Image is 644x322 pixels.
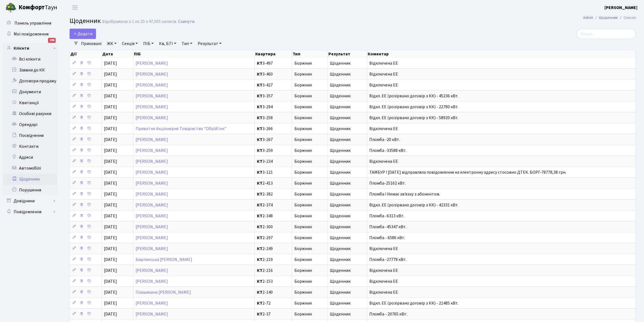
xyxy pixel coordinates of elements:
[294,94,325,98] span: Боржник
[102,50,133,58] th: Дата
[19,3,57,12] span: Таун
[136,115,168,121] a: [PERSON_NAME]
[3,163,57,174] a: Автомобілі
[330,301,364,305] span: Щоденник
[330,257,364,262] span: Щоденник
[257,158,262,164] b: КТ
[330,94,364,98] span: Щоденник
[104,71,117,77] span: [DATE]
[330,312,364,316] span: Щоденник
[330,148,364,153] span: Щоденник
[257,279,290,284] span: 2-153
[104,235,117,241] span: [DATE]
[120,39,140,48] a: Секція
[257,312,290,316] span: 2-37
[104,148,117,154] span: [DATE]
[330,203,364,207] span: Щоденник
[104,289,117,295] span: [DATE]
[257,137,290,142] span: 3-267
[257,235,262,241] b: КТ
[104,278,117,284] span: [DATE]
[294,72,325,76] span: Боржник
[19,3,45,12] b: Комфорт
[257,214,290,218] span: 2-348
[257,202,262,208] b: КТ
[369,115,459,121] span: Відкл. ЕЕ (розірвано договір з КК) - 58920 кВт.
[257,61,290,65] span: 3-497
[104,213,117,219] span: [DATE]
[257,104,262,110] b: КТ
[294,170,325,174] span: Боржник
[257,257,262,263] b: КТ
[257,126,262,132] b: КТ
[330,290,364,294] span: Щоденник
[104,246,117,252] span: [DATE]
[257,169,262,175] b: КТ
[257,213,262,219] b: КТ
[369,158,398,164] span: Відключена ЕЕ
[257,105,290,109] span: 3-294
[577,29,636,39] input: Пошук...
[3,86,57,97] a: Документи
[330,72,364,76] span: Щоденник
[257,225,290,229] span: 2-300
[257,300,262,306] b: КТ
[369,137,400,143] span: Пломба -20 кВт.
[257,148,290,153] span: 3-259
[3,152,57,163] a: Адреси
[136,289,191,295] a: Плашихина [PERSON_NAME]
[330,137,364,142] span: Щоденник
[14,20,51,26] span: Панель управління
[3,108,57,119] a: Особові рахунки
[294,61,325,65] span: Боржник
[133,50,255,58] th: ПІБ
[104,311,117,317] span: [DATE]
[257,246,290,251] span: 2-249
[257,93,262,99] b: КТ
[104,224,117,230] span: [DATE]
[257,236,290,240] span: 2-297
[136,82,168,88] a: [PERSON_NAME]
[136,246,168,252] a: [PERSON_NAME]
[104,169,117,175] span: [DATE]
[257,224,262,230] b: КТ
[369,246,398,252] span: Відключена ЕЕ
[257,192,290,196] span: 2-382
[599,15,618,20] a: Щоденник
[136,180,168,186] a: [PERSON_NAME]
[70,50,102,58] th: Дії
[369,311,407,317] span: Пломба - 20765 кВт.
[618,15,636,21] li: Список
[157,39,178,48] a: Кв, БТІ
[257,191,262,197] b: КТ
[136,169,168,175] a: [PERSON_NAME]
[68,3,82,12] button: Переключити навігацію
[136,202,168,208] a: [PERSON_NAME]
[330,127,364,131] span: Щоденник
[604,5,637,11] b: [PERSON_NAME]
[294,203,325,207] span: Боржник
[257,289,262,295] b: КТ
[257,127,290,131] span: 3-266
[3,195,57,206] a: Довідники
[294,214,325,218] span: Боржник
[257,257,290,262] span: 2-219
[330,246,364,251] span: Щоденник
[330,192,364,196] span: Щоденник
[104,126,117,132] span: [DATE]
[3,29,57,40] a: Мої повідомлення196
[136,278,168,284] a: [PERSON_NAME]
[104,257,117,263] span: [DATE]
[3,65,57,76] a: Заявки до КК
[104,60,117,66] span: [DATE]
[136,93,168,99] a: [PERSON_NAME]
[257,115,262,121] b: КТ
[257,278,262,284] b: КТ
[104,93,117,99] span: [DATE]
[104,158,117,164] span: [DATE]
[294,127,325,131] span: Боржник
[257,290,290,294] span: 2-140
[257,267,262,273] b: КТ
[257,71,262,77] b: КТ
[294,279,325,284] span: Боржник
